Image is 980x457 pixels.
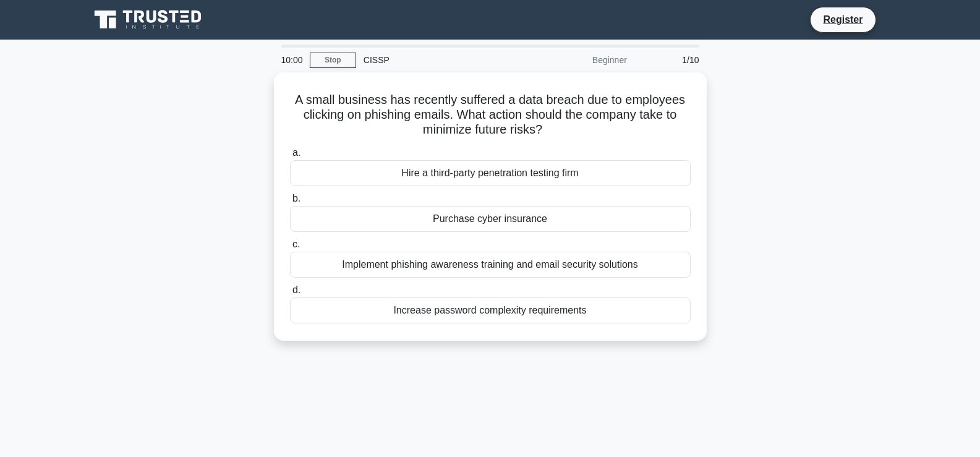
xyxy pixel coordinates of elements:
[290,252,691,278] div: Implement phishing awareness training and email security solutions
[290,206,691,232] div: Purchase cyber insurance
[292,193,300,203] span: b.
[290,160,691,186] div: Hire a third-party penetration testing firm
[816,12,870,27] a: Register
[292,147,300,158] span: a.
[290,297,691,323] div: Increase password complexity requirements
[274,48,310,72] div: 10:00
[356,48,526,72] div: CISSP
[289,92,692,138] h5: A small business has recently suffered a data breach due to employees clicking on phishing emails...
[526,48,634,72] div: Beginner
[634,48,707,72] div: 1/10
[310,53,356,68] a: Stop
[292,284,300,295] span: d.
[292,239,300,249] span: c.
